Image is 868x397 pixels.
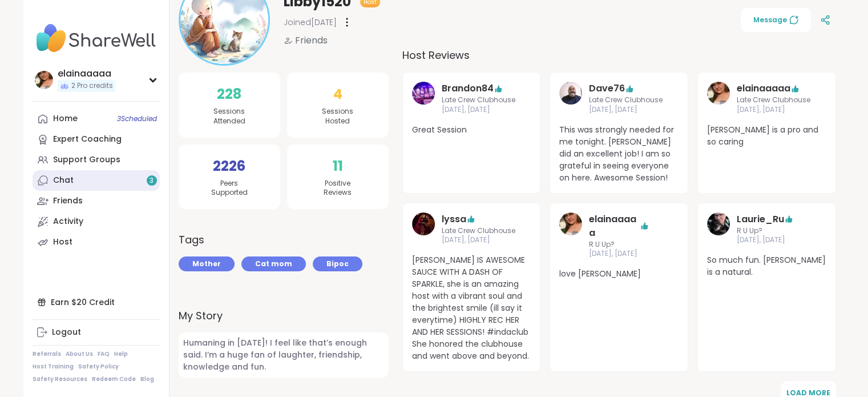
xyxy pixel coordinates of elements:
[33,18,160,58] img: ShareWell Nav Logo
[707,82,730,105] img: elainaaaaa
[213,156,245,177] span: 2226
[58,67,115,80] div: elainaaaaa
[66,350,93,358] a: About Us
[737,82,790,95] a: elainaaaaa
[442,95,515,105] span: Late Crew Clubhouse
[707,82,730,115] a: elainaaaaa
[192,259,221,269] span: Mother
[53,195,83,207] div: Friends
[559,268,679,280] span: love [PERSON_NAME]
[33,232,160,252] a: Host
[71,81,113,91] span: 2 Pro credits
[295,34,328,47] span: Friends
[412,82,435,115] a: Brandon84
[33,322,160,343] a: Logout
[559,212,582,235] img: elainaaaaa
[333,84,342,105] span: 4
[53,175,74,186] div: Chat
[52,327,81,338] div: Logout
[92,375,136,383] a: Redeem Code
[559,212,582,259] a: elainaaaaa
[217,84,241,105] span: 228
[33,211,160,232] a: Activity
[589,105,663,115] span: [DATE], [DATE]
[35,71,53,89] img: elainaaaaa
[707,124,826,148] span: [PERSON_NAME] is a pro and so caring
[33,363,74,371] a: Host Training
[213,107,245,126] span: Sessions Attended
[333,156,343,177] span: 11
[412,254,531,362] span: [PERSON_NAME] IS AWESOME SAUCE WITH A DASH OF SPARKLE, she is an amazing host with a vibrant soul...
[741,8,811,32] button: Message
[98,350,110,358] a: FAQ
[211,179,248,198] span: Peers Supported
[707,212,730,235] img: Laurie_Ru
[33,109,160,129] a: Home3Scheduled
[589,249,649,259] span: [DATE], [DATE]
[589,82,625,95] a: Dave76
[559,82,582,105] img: Dave76
[33,129,160,150] a: Expert Coaching
[33,170,160,191] a: Chat3
[117,114,157,123] span: 3 Scheduled
[78,363,119,371] a: Safety Policy
[442,82,494,95] a: Brandon84
[737,105,810,115] span: [DATE], [DATE]
[114,350,128,358] a: Help
[737,95,810,105] span: Late Crew Clubhouse
[412,124,531,136] span: Great Session
[53,113,78,125] div: Home
[53,134,122,145] div: Expert Coaching
[140,375,154,383] a: Blog
[150,176,154,186] span: 3
[707,212,730,246] a: Laurie_Ru
[737,212,784,226] a: Laurie_Ru
[442,235,515,245] span: [DATE], [DATE]
[589,95,663,105] span: Late Crew Clubhouse
[33,350,61,358] a: Referrals
[589,240,649,250] span: R U Up?
[326,259,349,269] span: Bipoc
[559,124,679,184] span: This was strongly needed for me tonight. [PERSON_NAME] did an excellent job! I am so grateful in ...
[412,212,435,246] a: lyssa
[412,212,435,235] img: lyssa
[33,150,160,170] a: Support Groups
[737,226,797,236] span: R U Up?
[737,235,797,245] span: [DATE], [DATE]
[33,292,160,312] div: Earn $20 Credit
[322,107,353,126] span: Sessions Hosted
[559,82,582,115] a: Dave76
[442,105,515,115] span: [DATE], [DATE]
[753,15,798,25] span: Message
[179,308,389,323] label: My Story
[179,232,204,247] h3: Tags
[53,154,120,166] div: Support Groups
[589,212,640,240] a: elainaaaaa
[284,17,337,28] span: Joined [DATE]
[412,82,435,105] img: Brandon84
[707,254,826,278] span: So much fun. [PERSON_NAME] is a natural.
[324,179,352,198] span: Positive Reviews
[33,191,160,211] a: Friends
[33,375,87,383] a: Safety Resources
[442,212,466,226] a: lyssa
[442,226,515,236] span: Late Crew Clubhouse
[53,236,72,248] div: Host
[179,332,389,378] span: Humaning in [DATE]! I feel like that’s enough said. I’m a huge fan of laughter, friendship, knowl...
[53,216,83,227] div: Activity
[255,259,292,269] span: Cat mom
